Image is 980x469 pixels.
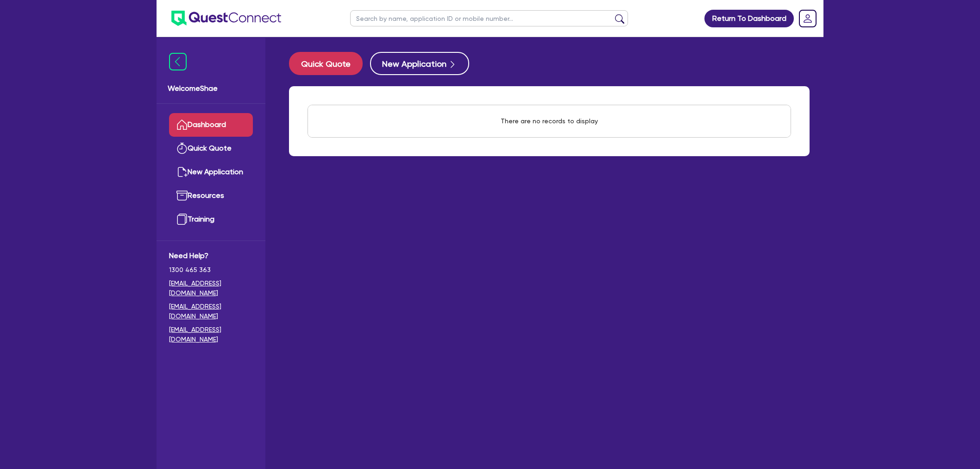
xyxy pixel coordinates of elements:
span: Need Help? [169,250,253,261]
a: Return To Dashboard [704,10,794,27]
a: Dashboard [169,113,253,137]
a: Dropdown toggle [796,6,820,31]
a: [EMAIL_ADDRESS][DOMAIN_NAME] [169,325,253,344]
input: Search by name, application ID or mobile number... [350,10,628,26]
img: icon-menu-close [169,53,187,70]
a: [EMAIL_ADDRESS][DOMAIN_NAME] [169,302,253,321]
a: Quick Quote [289,52,370,75]
img: resources [176,190,188,201]
div: There are no records to display [490,105,609,137]
a: New Application [169,160,253,184]
button: New Application [370,52,469,75]
a: [EMAIL_ADDRESS][DOMAIN_NAME] [169,279,253,298]
span: 1300 465 363 [169,265,253,275]
span: Welcome Shae [168,83,254,94]
a: Training [169,208,253,231]
img: training [176,214,188,225]
img: quest-connect-logo-blue [171,11,281,26]
a: Quick Quote [169,137,253,160]
a: Resources [169,184,253,208]
button: Quick Quote [289,52,363,75]
img: quick-quote [176,143,188,154]
img: new-application [176,166,188,177]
